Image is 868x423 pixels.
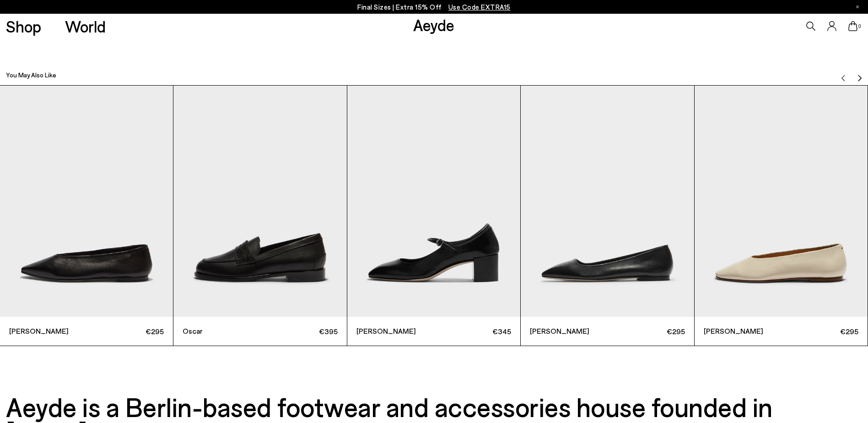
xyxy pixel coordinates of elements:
[6,70,56,80] h2: You May Also Like
[521,86,694,317] img: Ida Leather Square-Toe Flats
[695,85,868,346] div: 5 / 6
[260,325,338,337] span: €395
[356,325,434,336] span: [PERSON_NAME]
[530,325,607,336] span: [PERSON_NAME]
[695,86,868,346] a: [PERSON_NAME] €295
[781,325,858,337] span: €295
[347,85,521,346] div: 3 / 6
[6,18,41,34] a: Shop
[413,15,454,34] a: Aeyde
[434,325,511,337] span: €345
[704,325,781,336] span: [PERSON_NAME]
[347,86,520,317] img: Aline Leather Mary-Jane Pumps
[357,1,511,13] p: Final Sizes | Extra 15% Off
[521,86,694,346] a: [PERSON_NAME] €295
[9,325,86,336] span: [PERSON_NAME]
[840,75,847,82] img: svg%3E
[856,68,863,81] button: Next slide
[65,18,106,34] a: World
[173,85,347,346] div: 2 / 6
[856,75,863,82] img: svg%3E
[173,86,346,317] img: Oscar Leather Loafers
[848,21,857,31] a: 0
[840,68,847,81] button: Previous slide
[173,86,346,346] a: Oscar €395
[857,24,862,29] span: 0
[183,325,260,336] span: Oscar
[448,3,511,11] span: Navigate to /collections/ss25-final-sizes
[86,325,164,337] span: €295
[607,325,685,337] span: €295
[695,86,868,317] img: Kirsten Ballet Flats
[521,85,694,346] div: 4 / 6
[347,86,520,346] a: [PERSON_NAME] €345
